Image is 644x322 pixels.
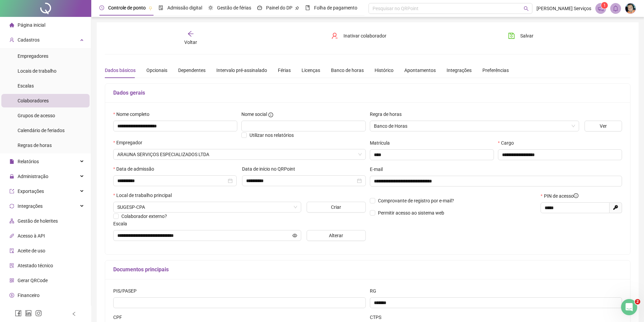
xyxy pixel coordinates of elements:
[404,67,436,74] div: Apontamentos
[544,192,578,200] span: PIN de acesso
[307,230,366,241] button: Alterar
[9,38,14,42] span: user-add
[598,5,604,11] span: notification
[113,89,622,97] h5: Dados gerais
[378,210,444,216] span: Permitir acesso ao sistema web
[148,6,152,10] span: pushpin
[374,121,575,131] span: Banco de Horas
[15,310,22,317] span: facebook
[167,5,202,10] span: Admissão digital
[117,149,362,159] span: ARAUNA SERVIÇOS ESPECIALIZADOS LTDA
[295,6,299,10] span: pushpin
[331,203,341,211] span: Criar
[216,67,267,74] div: Intervalo pré-assinalado
[18,189,44,194] span: Exportações
[601,2,608,9] sup: 1
[278,67,291,74] div: Férias
[370,110,406,118] label: Regra de horas
[613,5,619,11] span: bell
[331,32,338,39] span: user-delete
[326,30,391,41] button: Inativar colaborador
[9,189,14,194] span: export
[520,32,533,40] span: Salvar
[498,139,518,147] label: Cargo
[113,220,132,227] label: Escala
[536,5,591,12] span: [PERSON_NAME] Serviços
[18,293,40,298] span: Financeiro
[585,121,622,131] button: Ver
[113,192,176,199] label: Local de trabalho principal
[266,5,292,10] span: Painel do DP
[72,312,76,316] span: left
[370,287,381,295] label: RG
[18,83,34,89] span: Escalas
[600,122,607,130] span: Ver
[121,214,167,219] span: Colaborador externo?
[184,40,197,45] span: Voltar
[329,232,343,239] span: Alterar
[447,67,472,74] div: Integrações
[18,233,45,239] span: Acesso à API
[375,67,393,74] div: Histórico
[508,32,515,39] span: save
[18,37,40,43] span: Cadastros
[99,5,104,10] span: clock-circle
[18,174,48,179] span: Administração
[18,159,39,164] span: Relatórios
[18,278,48,283] span: Gerar QRCode
[314,5,357,10] span: Folha de pagamento
[9,263,14,268] span: solution
[113,110,154,118] label: Nome completo
[18,218,58,224] span: Gestão de holerites
[108,5,146,10] span: Controle de ponto
[9,23,14,27] span: home
[18,203,43,209] span: Integrações
[208,5,213,10] span: sun
[574,193,578,198] span: info-circle
[159,5,163,10] span: file-done
[18,68,56,74] span: Locais de trabalho
[113,287,141,295] label: PIS/PASEP
[370,139,394,147] label: Matrícula
[18,113,55,118] span: Grupos de acesso
[18,98,49,103] span: Colaboradores
[370,166,387,173] label: E-mail
[635,299,640,304] span: 2
[217,5,251,10] span: Gestão de férias
[113,139,147,146] label: Empregador
[9,219,14,223] span: apartment
[9,204,14,208] span: sync
[25,310,32,317] span: linkedin
[9,248,14,253] span: audit
[257,5,262,10] span: dashboard
[621,299,637,315] iframe: Intercom live chat
[113,165,159,173] label: Data de admissão
[9,174,14,179] span: lock
[18,22,45,28] span: Página inicial
[482,67,509,74] div: Preferências
[117,202,297,212] span: PALÁCIO RIO MADEIRA, EDIFÍCIO RIO PACAÁS NOVOS - AV. FARQUAR, 2986 - 1º ANDAR - PEDRINHAS, PORTO ...
[268,113,273,117] span: info-circle
[370,314,386,321] label: CTPS
[625,3,636,14] img: 16970
[113,266,622,274] h5: Documentos principais
[187,30,194,37] span: arrow-left
[18,128,65,133] span: Calendário de feriados
[105,67,136,74] div: Dados básicos
[9,159,14,164] span: file
[18,143,52,148] span: Regras de horas
[18,53,48,59] span: Empregadores
[9,293,14,298] span: dollar
[503,30,539,41] button: Salvar
[146,67,167,74] div: Opcionais
[292,233,297,238] span: eye
[249,132,294,138] span: Utilizar nos relatórios
[302,67,320,74] div: Licenças
[9,278,14,283] span: qrcode
[18,248,45,253] span: Aceite de uso
[343,32,386,40] span: Inativar colaborador
[242,165,300,173] label: Data de início no QRPoint
[9,233,14,238] span: api
[35,310,42,317] span: instagram
[241,110,267,118] span: Nome social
